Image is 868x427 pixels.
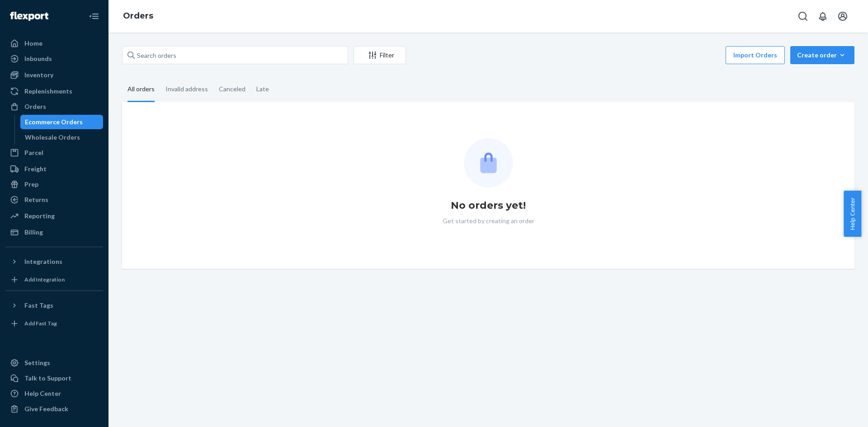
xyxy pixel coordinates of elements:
div: Freight [24,164,47,174]
button: Open account menu [834,7,852,25]
div: Home [24,39,42,48]
a: Parcel [5,145,103,160]
div: Filter [354,51,406,60]
div: Settings [24,358,50,367]
a: Orders [5,99,103,114]
a: Ecommerce Orders [20,115,104,129]
a: Freight [5,162,103,176]
a: Inbounds [5,52,103,66]
div: Invalid address [165,77,208,101]
div: Give Feedback [24,404,68,413]
div: Late [256,77,269,101]
button: Import Orders [726,46,785,64]
a: Talk to Support [5,371,103,385]
div: Orders [24,102,46,111]
a: Reporting [5,209,103,223]
h1: No orders yet! [451,198,526,213]
a: Returns [5,192,103,207]
div: Inventory [24,70,53,80]
a: Help Center [5,386,103,401]
a: Add Integration [5,272,103,287]
a: Add Fast Tag [5,316,103,331]
button: Integrations [5,254,103,269]
div: Help Center [24,389,61,398]
div: Returns [24,195,48,204]
div: Integrations [24,257,62,266]
a: Billing [5,225,103,239]
div: Inbounds [24,54,52,63]
a: Settings [5,356,103,370]
div: Talk to Support [24,374,71,383]
button: Filter [354,46,406,64]
a: Home [5,36,103,51]
button: Fast Tags [5,298,103,313]
a: Orders [123,11,153,21]
div: Ecommerce Orders [25,117,83,127]
a: Prep [5,177,103,192]
div: Parcel [24,148,43,157]
input: Search orders [122,46,348,64]
button: Close Navigation [85,7,103,25]
div: Create order [797,51,848,60]
div: All orders [127,77,155,102]
p: Get started by creating an order [443,216,534,225]
button: Open notifications [814,7,832,25]
button: Create order [790,46,854,64]
button: Give Feedback [5,402,103,416]
div: Add Integration [24,276,65,283]
div: Reporting [24,211,55,221]
div: Fast Tags [24,301,53,310]
div: Wholesale Orders [25,133,80,142]
a: Inventory [5,68,103,82]
a: Wholesale Orders [20,130,104,145]
a: Replenishments [5,84,103,99]
img: Empty list [464,138,513,188]
div: Add Fast Tag [24,319,57,327]
div: Canceled [219,77,245,101]
div: Replenishments [24,87,72,96]
div: Billing [24,228,43,237]
button: Help Center [844,191,861,237]
ol: breadcrumbs [116,3,160,29]
img: Flexport logo [10,12,48,21]
div: Prep [24,180,38,189]
button: Open Search Box [794,7,812,25]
